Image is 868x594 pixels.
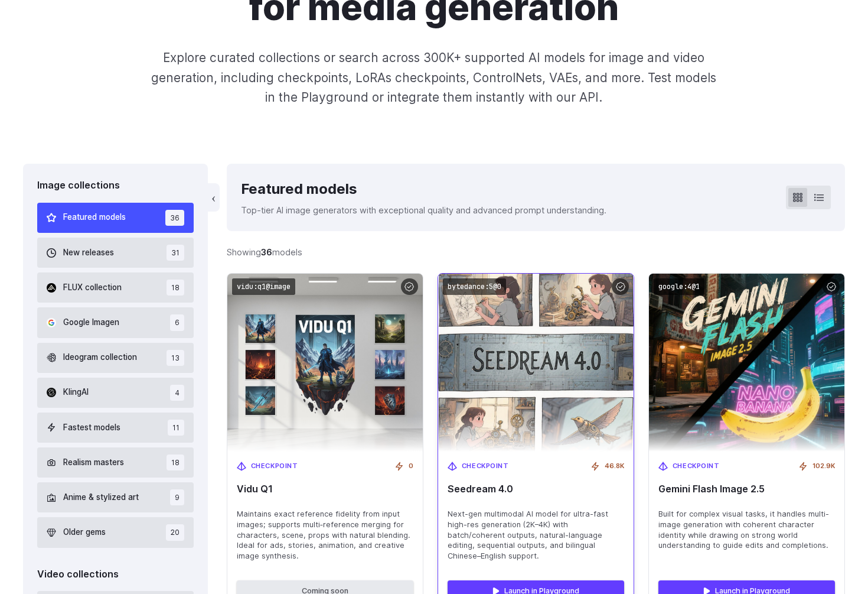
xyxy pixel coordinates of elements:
[37,272,194,303] button: FLUX collection 18
[654,278,704,296] code: google:4@1
[605,461,624,472] span: 46.8K
[37,413,194,443] button: Fastest models 11
[443,278,506,296] code: bytedance:5@0
[37,482,194,512] button: Anime & stylized art 9
[241,203,606,217] p: Top-tier AI image generators with exceptional quality and advanced prompt understanding.
[166,524,184,540] span: 20
[63,246,114,259] span: New releases
[37,567,194,582] div: Video collections
[237,509,413,562] span: Maintains exact reference fidelity from input images; supports multi‑reference merging for charac...
[237,483,413,495] span: Vidu Q1
[227,245,302,259] div: Showing models
[658,483,835,495] span: Gemini Flash Image 2.5
[37,343,194,373] button: Ideogram collection 13
[658,509,835,551] span: Built for complex visual tasks, it handles multi-image generation with coherent character identit...
[37,378,194,408] button: KlingAI 4
[170,385,184,401] span: 4
[208,183,220,212] button: ‹
[448,509,624,562] span: Next-gen multimodal AI model for ultra-fast high-res generation (2K–4K) with batch/coherent outpu...
[63,386,89,399] span: KlingAI
[63,316,119,329] span: Google Imagen
[261,247,272,257] strong: 36
[63,281,122,294] span: FLUX collection
[170,314,184,330] span: 6
[167,280,184,296] span: 18
[63,526,106,539] span: Older gems
[63,491,139,504] span: Anime & stylized art
[63,456,124,469] span: Realism masters
[63,421,120,434] span: Fastest models
[63,211,126,224] span: Featured models
[37,178,194,193] div: Image collections
[409,461,413,472] span: 0
[165,210,184,226] span: 36
[428,265,643,460] img: Seedream 4.0
[167,350,184,366] span: 13
[167,245,184,261] span: 31
[251,461,298,472] span: Checkpoint
[227,274,423,452] img: Vidu Q1
[37,517,194,547] button: Older gems 20
[168,420,184,436] span: 11
[673,461,720,472] span: Checkpoint
[462,461,509,472] span: Checkpoint
[37,447,194,478] button: Realism masters 18
[146,48,722,107] p: Explore curated collections or search across 300K+ supported AI models for image and video genera...
[37,307,194,337] button: Google Imagen 6
[448,483,624,495] span: Seedream 4.0
[232,278,295,296] code: vidu:q1@image
[170,489,184,505] span: 9
[37,238,194,268] button: New releases 31
[37,203,194,233] button: Featured models 36
[63,351,137,364] span: Ideogram collection
[812,461,835,472] span: 102.9K
[241,178,606,200] div: Featured models
[167,455,184,470] span: 18
[649,274,844,452] img: Gemini Flash Image 2.5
